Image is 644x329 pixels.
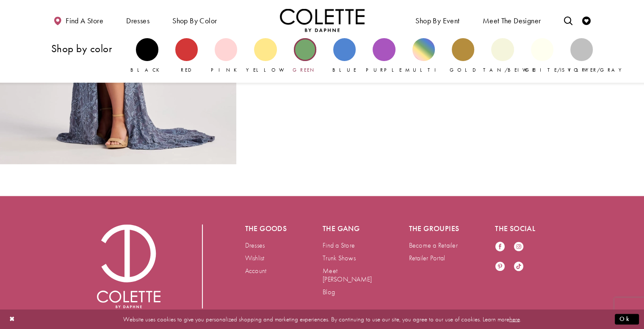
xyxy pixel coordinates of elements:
[562,67,626,73] span: Silver/Gray
[509,315,520,323] a: here
[211,67,241,73] span: Pink
[97,224,160,308] a: Visit Colette by Daphne Homepage
[97,224,160,308] img: Colette by Daphne
[481,8,543,32] a: Meet the designer
[245,254,265,262] a: Wishlist
[450,67,477,73] span: Gold
[514,241,524,253] a: Visit our Instagram - Opens in new tab
[293,67,318,73] span: Green
[181,67,192,73] span: Red
[170,8,219,32] span: Shop by color
[280,8,365,32] img: Colette by Daphne
[5,312,19,326] button: Close Dialog
[175,38,198,74] a: Red
[61,313,583,325] p: Website uses cookies to give you personalized shopping and marketing experiences. By continuing t...
[495,261,505,273] a: Visit our Pinterest - Opens in new tab
[323,241,355,250] a: Find a Store
[483,17,541,25] span: Meet the designer
[51,8,105,32] a: Find a store
[215,38,237,74] a: Pink
[245,241,265,250] a: Dresses
[495,224,547,233] h5: The social
[452,38,474,74] a: Gold
[531,38,553,74] a: White/Ivory
[333,38,356,74] a: Blue
[280,8,365,32] a: Visit Home Page
[409,241,458,250] a: Become a Retailer
[409,254,445,262] a: Retailer Portal
[130,67,164,73] span: Black
[323,224,375,233] h5: The gang
[415,17,459,25] span: Shop By Event
[483,67,536,73] span: Tan/Beige
[66,17,103,25] span: Find a store
[51,43,127,54] h3: Shop by color
[172,17,217,25] span: Shop by color
[405,67,442,73] span: Multi
[136,38,158,74] a: Black
[491,237,536,277] ul: Follow us
[323,266,372,284] a: Meet [PERSON_NAME]
[522,67,593,73] span: White/Ivory
[245,266,267,275] a: Account
[366,67,402,73] span: Purple
[491,38,514,74] a: Tan/Beige
[373,38,395,74] a: Purple
[332,67,357,73] span: Blue
[580,8,593,32] a: Check Wishlist
[323,254,356,262] a: Trunk Shows
[124,8,152,32] span: Dresses
[294,38,316,74] a: Green
[413,8,462,32] span: Shop By Event
[495,241,505,253] a: Visit our Facebook - Opens in new tab
[246,67,288,73] span: Yellow
[514,261,524,273] a: Visit our TikTok - Opens in new tab
[323,287,335,296] a: Blog
[561,8,574,32] a: Toggle search
[126,17,149,25] span: Dresses
[412,38,435,74] a: Multi
[570,38,593,74] a: Silver/Gray
[254,38,276,74] a: Yellow
[615,314,639,324] button: Submit Dialog
[409,224,462,233] h5: The groupies
[245,224,289,233] h5: The goods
